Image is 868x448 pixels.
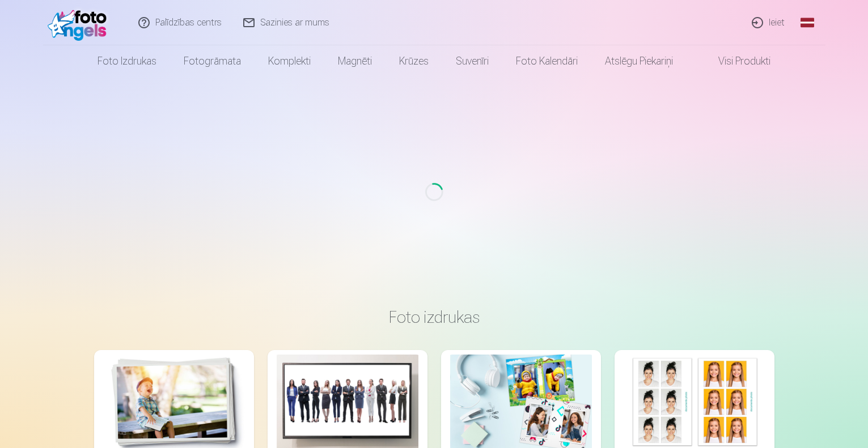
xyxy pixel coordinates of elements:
a: Atslēgu piekariņi [591,45,687,77]
a: Suvenīri [442,45,502,77]
a: Magnēti [324,45,386,77]
a: Krūzes [386,45,442,77]
a: Foto kalendāri [502,45,591,77]
h3: Foto izdrukas [103,307,765,327]
a: Visi produkti [687,45,784,77]
a: Komplekti [255,45,324,77]
a: Fotogrāmata [170,45,255,77]
img: /fa1 [48,5,113,41]
a: Foto izdrukas [84,45,170,77]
